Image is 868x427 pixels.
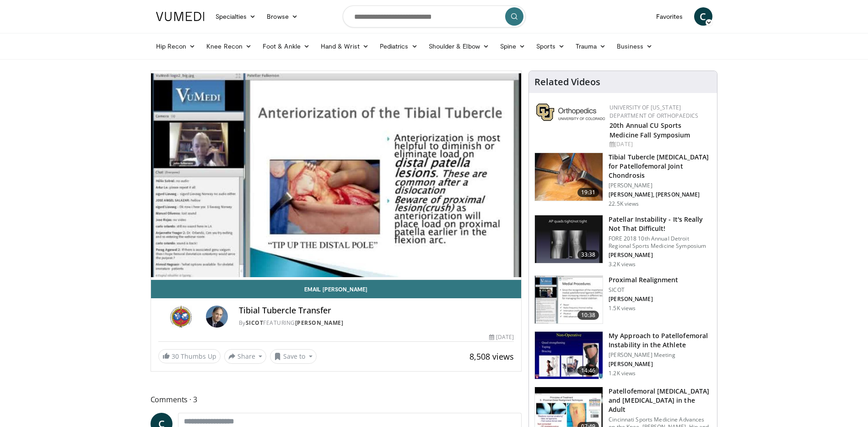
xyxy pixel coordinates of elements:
a: 33:38 Patellar Instability - It's Really Not That Difficult! FORE 2018 10th Annual Detroit Region... [534,215,712,268]
span: 8,508 views [469,351,514,362]
button: Save to [270,349,317,364]
a: SICOT [246,319,264,327]
a: Business [611,37,658,55]
a: Knee Recon [201,37,257,55]
span: 33:38 [577,250,599,259]
a: Shoulder & Elbow [423,37,495,55]
a: 14:46 My Approach to Patellofemoral Instability in the Athlete [PERSON_NAME] Meeting [PERSON_NAME... [534,331,712,380]
video-js: Video Player [151,71,522,280]
span: 14:46 [577,366,599,375]
img: DA_UIUPltOAJ8wcH4xMDoxOjAwMTt5zx.150x105_q85_crop-smart_upscale.jpg [535,332,603,379]
div: [DATE] [489,333,514,341]
h4: Tibial Tubercle Transfer [239,306,514,316]
img: SICOT [158,306,202,328]
p: SICOT [609,286,678,294]
div: By FEATURING [239,319,514,327]
h3: Tibial Tubercle [MEDICAL_DATA] for Patellofemoral Joint Chondrosis [609,153,712,180]
p: [PERSON_NAME] Meeting [609,351,712,359]
span: 10:38 [577,311,599,320]
p: [PERSON_NAME] [609,361,712,368]
button: Share [224,349,267,364]
a: Favorites [651,7,689,26]
a: 10:38 Proximal Realignment SICOT [PERSON_NAME] 1.5K views [534,275,712,324]
p: 1.2K views [609,370,636,377]
span: Comments 3 [151,394,522,405]
a: C [694,7,712,26]
h3: My Approach to Patellofemoral Instability in the Athlete [609,331,712,350]
img: beb460ab-dbae-46a0-9df9-868e24a59263.150x105_q85_crop-smart_upscale.jpg [535,215,603,263]
p: FORE 2018 10th Annual Detroit Regional Sports Medicine Symposium [609,235,712,250]
a: Foot & Ankle [257,37,315,55]
h3: Patellofemoral [MEDICAL_DATA] and [MEDICAL_DATA] in the Adult [609,387,712,414]
a: Browse [261,7,303,26]
span: 19:31 [577,188,599,197]
p: 1.5K views [609,305,636,312]
img: VuMedi Logo [156,12,205,21]
a: Hip Recon [151,37,201,55]
p: [PERSON_NAME] [609,252,712,259]
h4: Related Videos [534,77,600,88]
a: Specialties [210,7,262,26]
a: University of [US_STATE] Department of Orthopaedics [609,104,698,120]
p: [PERSON_NAME] [609,296,678,303]
a: Pediatrics [374,37,423,55]
p: [PERSON_NAME], [PERSON_NAME] [609,191,712,198]
img: Avatar [206,306,228,328]
p: 22.5K views [609,200,639,208]
a: Sports [531,37,570,55]
input: Search topics, interventions [343,5,526,27]
p: 3.2K views [609,261,636,268]
img: 9PXNFW8221SuaG0X4xMDoxOmdtO40mAx.150x105_q85_crop-smart_upscale.jpg [535,276,603,323]
div: [DATE] [609,140,710,148]
h3: Proximal Realignment [609,275,678,285]
a: 20th Annual CU Sports Medicine Fall Symposium [609,121,690,139]
a: Trauma [570,37,612,55]
span: 30 [172,352,179,361]
img: UFuN5x2kP8YLDu1n4xMDoxOjA4MTsiGN.150x105_q85_crop-smart_upscale.jpg [535,153,603,201]
h3: Patellar Instability - It's Really Not That Difficult! [609,215,712,233]
a: 30 Thumbs Up [158,349,221,363]
a: 19:31 Tibial Tubercle [MEDICAL_DATA] for Patellofemoral Joint Chondrosis [PERSON_NAME] [PERSON_NA... [534,153,712,208]
a: Spine [495,37,531,55]
a: [PERSON_NAME] [295,319,344,327]
p: [PERSON_NAME] [609,182,712,189]
a: Hand & Wrist [315,37,374,55]
a: Email [PERSON_NAME] [151,280,522,298]
img: 355603a8-37da-49b6-856f-e00d7e9307d3.png.150x105_q85_autocrop_double_scale_upscale_version-0.2.png [536,104,605,121]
